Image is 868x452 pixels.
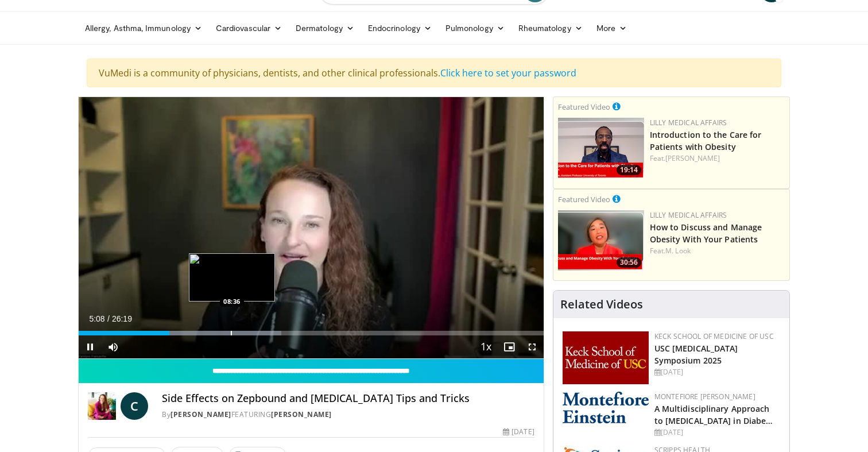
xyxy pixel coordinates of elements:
button: Enable picture-in-picture mode [498,335,521,358]
a: Allergy, Asthma, Immunology [78,17,209,40]
a: [PERSON_NAME] [665,153,720,163]
img: c98a6a29-1ea0-4bd5-8cf5-4d1e188984a7.png.150x105_q85_crop-smart_upscale.png [558,210,644,271]
a: Rheumatology [511,17,590,40]
button: Fullscreen [521,335,544,358]
small: Featured Video [558,102,610,112]
a: Pulmonology [439,17,511,40]
a: Montefiore [PERSON_NAME] [654,392,755,401]
a: Endocrinology [361,17,439,40]
a: Cardiovascular [209,17,289,40]
img: Dr. Carolynn Francavilla [88,392,116,420]
h4: Side Effects on Zepbound and [MEDICAL_DATA] Tips and Tricks [162,392,534,405]
a: Introduction to the Care for Patients with Obesity [650,129,762,152]
span: / [107,314,110,323]
a: A Multidisciplinary Approach to [MEDICAL_DATA] in Diabe… [654,403,773,426]
a: 19:14 [558,118,644,178]
a: Lilly Medical Affairs [650,118,727,128]
button: Playback Rate [475,335,498,358]
a: More [590,17,634,40]
div: Progress Bar [79,331,544,335]
div: [DATE] [503,427,534,437]
a: Dermatology [289,17,361,40]
span: 30:56 [617,257,641,268]
span: 26:19 [112,314,132,323]
a: Keck School of Medicine of USC [654,331,774,341]
span: 5:08 [89,314,104,323]
button: Mute [102,335,125,358]
div: [DATE] [654,367,780,377]
a: C [121,392,148,420]
a: How to Discuss and Manage Obesity With Your Patients [650,222,762,245]
small: Featured Video [558,194,610,204]
h4: Related Videos [560,298,643,311]
div: Feat. [650,153,785,164]
a: 30:56 [558,210,644,271]
a: [PERSON_NAME] [170,409,231,419]
a: M. Look [665,246,691,256]
img: 7b941f1f-d101-407a-8bfa-07bd47db01ba.png.150x105_q85_autocrop_double_scale_upscale_version-0.2.jpg [563,331,649,384]
a: Click here to set your password [440,67,576,79]
div: By FEATURING [162,409,534,420]
img: image.jpeg [189,253,275,302]
video-js: Video Player [79,97,544,359]
a: USC [MEDICAL_DATA] Symposium 2025 [654,343,738,366]
div: VuMedi is a community of physicians, dentists, and other clinical professionals. [87,59,781,87]
a: Lilly Medical Affairs [650,210,727,220]
button: Pause [79,335,102,358]
img: b0142b4c-93a1-4b58-8f91-5265c282693c.png.150x105_q85_autocrop_double_scale_upscale_version-0.2.png [563,392,649,423]
a: [PERSON_NAME] [271,409,332,419]
div: Feat. [650,246,785,256]
img: acc2e291-ced4-4dd5-b17b-d06994da28f3.png.150x105_q85_crop-smart_upscale.png [558,118,644,178]
span: 19:14 [617,165,641,175]
div: [DATE] [654,427,780,438]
